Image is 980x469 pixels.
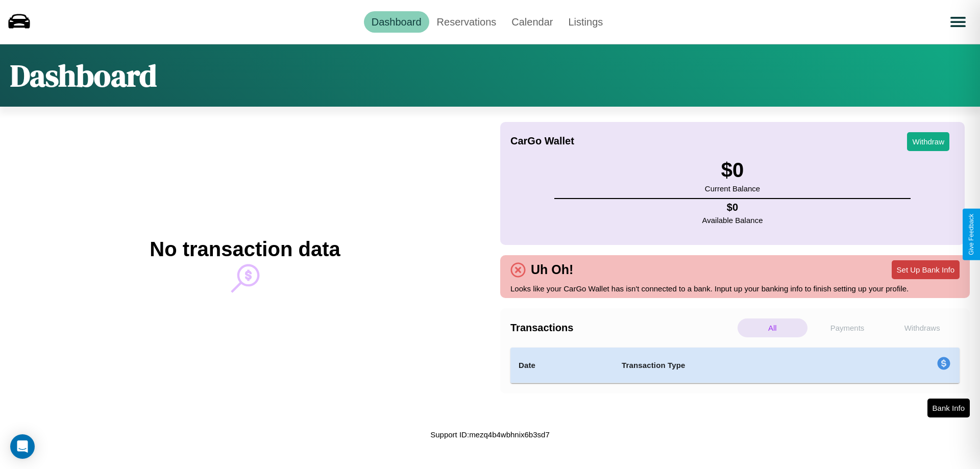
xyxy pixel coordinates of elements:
h1: Dashboard [10,55,157,96]
button: Withdraw [907,132,949,151]
button: Open menu [944,8,972,36]
a: Dashboard [364,11,429,33]
a: Calendar [504,11,560,33]
p: Current Balance [705,182,760,195]
p: Looks like your CarGo Wallet has isn't connected to a bank. Input up your banking info to finish ... [510,282,960,295]
a: Listings [560,11,610,33]
h4: $ 0 [702,202,763,213]
p: Available Balance [702,213,763,227]
h4: Transactions [510,322,735,334]
h4: Transaction Type [622,359,853,372]
p: Withdraws [887,318,957,337]
h4: CarGo Wallet [510,135,574,147]
p: Payments [813,318,883,337]
button: Bank Info [927,399,970,417]
div: Give Feedback [968,214,975,255]
p: All [738,318,807,337]
table: simple table [510,348,960,383]
button: Set Up Bank Info [892,260,960,279]
h3: $ 0 [705,159,760,182]
h4: Uh Oh! [526,262,578,277]
h4: Date [519,359,605,372]
h2: No transaction data [150,238,340,261]
div: Open Intercom Messenger [10,434,35,459]
a: Reservations [429,11,504,33]
p: Support ID: mezq4b4wbhnix6b3sd7 [430,428,550,441]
